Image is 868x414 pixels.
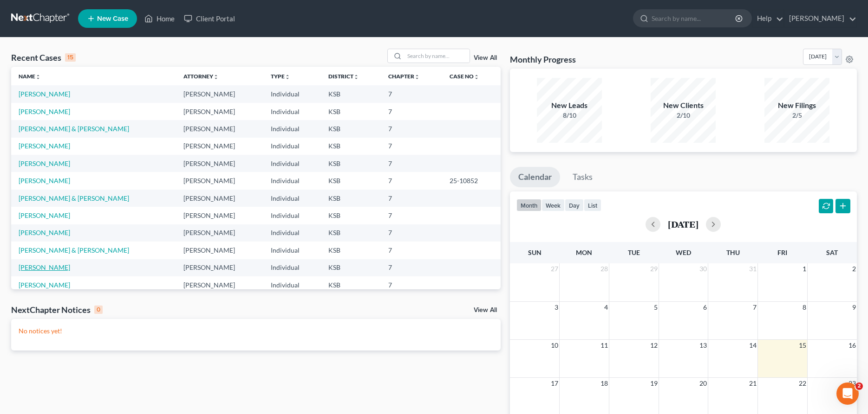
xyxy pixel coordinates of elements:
span: Sat [826,248,838,256]
td: [PERSON_NAME] [176,242,263,259]
td: Individual [263,120,321,137]
i: unfold_more [35,74,41,80]
button: list [584,199,601,211]
div: 0 [94,306,103,314]
span: 19 [649,378,659,389]
span: 23 [848,378,857,389]
td: [PERSON_NAME] [176,276,263,293]
td: [PERSON_NAME] [176,103,263,120]
span: 22 [798,378,807,389]
iframe: Intercom live chat [836,382,859,405]
a: Typeunfold_more [271,73,290,80]
td: [PERSON_NAME] [176,207,263,224]
td: Individual [263,242,321,259]
i: unfold_more [474,74,479,80]
div: New Clients [651,100,716,111]
span: 20 [698,378,708,389]
span: 16 [848,340,857,351]
span: Sun [528,248,542,256]
a: [PERSON_NAME] [19,229,70,236]
td: 7 [381,172,442,189]
span: Thu [726,248,740,256]
span: 27 [550,263,559,274]
span: 2 [851,263,857,274]
span: 4 [603,302,609,313]
a: Tasks [564,167,601,187]
input: Search by name... [652,10,737,27]
td: 7 [381,120,442,137]
span: 2 [855,382,863,390]
a: Calendar [510,167,560,187]
a: [PERSON_NAME] [19,142,70,150]
td: [PERSON_NAME] [176,155,263,172]
i: unfold_more [213,74,219,80]
button: week [542,199,565,211]
a: Nameunfold_more [19,73,41,80]
a: [PERSON_NAME] [19,281,70,289]
a: Case Nounfold_more [450,73,479,80]
td: Individual [263,224,321,242]
a: View All [474,55,497,61]
td: 7 [381,207,442,224]
td: KSB [321,85,381,102]
a: [PERSON_NAME] [784,10,856,27]
h2: [DATE] [668,219,698,229]
td: 7 [381,155,442,172]
button: day [565,199,584,211]
span: 18 [600,378,609,389]
span: New Case [97,15,128,22]
td: KSB [321,103,381,120]
td: Individual [263,103,321,120]
td: Individual [263,259,321,276]
p: No notices yet! [19,326,493,336]
td: KSB [321,138,381,155]
span: 6 [702,302,708,313]
td: [PERSON_NAME] [176,120,263,137]
td: KSB [321,172,381,189]
a: [PERSON_NAME] [19,211,70,219]
td: 7 [381,190,442,207]
td: Individual [263,190,321,207]
div: Recent Cases [11,52,76,63]
a: [PERSON_NAME] [19,90,70,98]
span: 10 [550,340,559,351]
td: KSB [321,155,381,172]
a: [PERSON_NAME] & [PERSON_NAME] [19,194,129,202]
a: [PERSON_NAME] & [PERSON_NAME] [19,246,129,254]
td: [PERSON_NAME] [176,190,263,207]
td: KSB [321,207,381,224]
span: 30 [698,263,708,274]
span: 12 [649,340,659,351]
span: 5 [653,302,659,313]
td: 7 [381,242,442,259]
td: 7 [381,138,442,155]
td: Individual [263,207,321,224]
td: [PERSON_NAME] [176,138,263,155]
a: [PERSON_NAME] [19,159,70,167]
a: Home [140,10,179,27]
span: Mon [576,248,592,256]
span: 1 [802,263,807,274]
a: Attorneyunfold_more [183,73,219,80]
span: 15 [798,340,807,351]
a: [PERSON_NAME] [19,177,70,185]
span: Fri [777,248,787,256]
div: 15 [65,53,76,62]
i: unfold_more [353,74,359,80]
td: 7 [381,259,442,276]
span: 21 [748,378,757,389]
span: 9 [851,302,857,313]
h3: Monthly Progress [510,54,576,65]
span: 17 [550,378,559,389]
a: Help [752,10,783,27]
td: KSB [321,276,381,293]
td: [PERSON_NAME] [176,259,263,276]
span: 3 [554,302,559,313]
span: Tue [628,248,640,256]
td: 7 [381,224,442,242]
span: 11 [600,340,609,351]
td: Individual [263,155,321,172]
span: 13 [698,340,708,351]
div: 2/5 [764,111,829,120]
td: 7 [381,103,442,120]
